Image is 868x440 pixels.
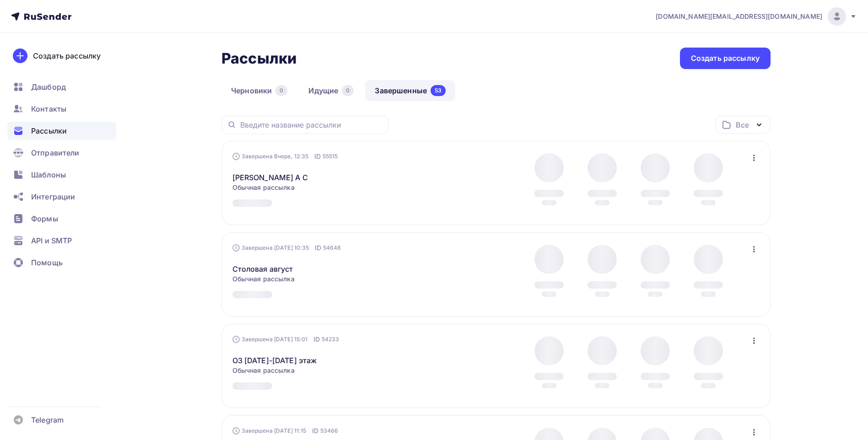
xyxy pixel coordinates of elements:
div: Завершена [DATE] 15:01 [232,335,340,344]
a: Черновики0 [221,80,297,101]
div: Создать рассылку [33,50,101,61]
span: ID [313,335,320,344]
a: Дашборд [7,78,116,96]
span: Интеграции [31,191,75,202]
a: Завершенные53 [365,80,455,101]
a: Контакты [7,100,116,118]
div: Создать рассылку [691,53,760,64]
span: Telegram [31,414,64,425]
span: [DOMAIN_NAME][EMAIL_ADDRESS][DOMAIN_NAME] [656,12,822,21]
span: 54233 [322,335,340,344]
div: Все [736,119,749,130]
span: Рассылки [31,125,67,136]
a: Идущие0 [299,80,363,101]
span: ID [314,152,321,161]
span: 53466 [320,426,339,435]
span: Дашборд [31,81,66,92]
div: 0 [342,85,354,96]
span: Обычная рассылка [232,183,295,192]
a: [PERSON_NAME] А С [232,172,308,183]
div: 53 [431,85,446,96]
span: 54648 [323,243,341,252]
span: API и SMTP [31,235,72,246]
span: Обычная рассылка [232,274,295,284]
a: Столовая август [232,263,293,274]
a: Отправители [7,144,116,162]
span: 55515 [323,152,338,161]
span: ID [315,243,321,252]
h2: Рассылки [221,49,297,68]
span: ID [312,426,318,435]
a: Формы [7,209,116,228]
button: Все [715,116,771,134]
span: Отправители [31,147,80,158]
input: Введите название рассылки [240,120,383,130]
a: Рассылки [7,122,116,140]
div: Завершена [DATE] 11:15 [232,426,339,435]
a: Шаблоны [7,166,116,184]
a: ОЗ [DATE]-[DATE] этаж [232,355,317,366]
span: Формы [31,213,58,224]
span: Обычная рассылка [232,366,295,375]
div: Завершена Вчера, 12:35 [232,152,338,161]
span: Помощь [31,257,63,268]
div: Завершена [DATE] 10:35 [232,243,341,252]
span: Контакты [31,103,66,114]
span: Шаблоны [31,169,66,180]
a: [DOMAIN_NAME][EMAIL_ADDRESS][DOMAIN_NAME] [656,7,857,26]
div: 0 [275,85,287,96]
